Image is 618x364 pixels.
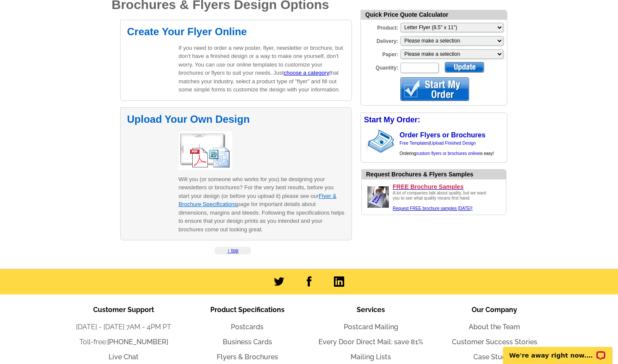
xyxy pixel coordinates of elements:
li: Toll-free: [62,337,185,347]
p: Will you (or someone who works for you) be designing your newsletters or brochures? For the very ... [179,175,345,234]
a: choose a category [284,70,329,76]
a: Customer Success Stories [452,338,537,346]
a: Every Door Direct Mail: save 81% [318,338,423,346]
label: Quantity: [361,62,400,72]
span: | Ordering is easy! [400,141,494,156]
a: Request FREE samples of our brochures printing [365,205,391,211]
img: background image for brochures and flyers arrow [361,127,368,155]
a: About the Team [469,323,520,331]
li: [DATE] - [DATE] 7AM - 4PM PT [62,322,185,332]
a: Upload Finished Design [430,141,476,146]
img: Brochure and Flyer Printing Specifications [179,131,232,170]
a: [PHONE_NUMBER] [107,338,168,346]
div: Want to know how your brochure printing will look before you order it? Check our work. [366,170,506,179]
div: Start My Order: [361,113,507,127]
label: Delivery: [361,35,400,45]
span: Product Specifications [210,306,285,314]
a: FREE Brochure Samples [393,183,503,191]
span: Customer Support [93,306,154,314]
label: Product: [361,22,400,32]
a: Order Flyers or Brochures [400,131,485,139]
a: Case Studies [473,353,515,361]
h2: Create Your Flyer Online [127,27,345,37]
label: Paper: [361,49,400,58]
a: Live Chat [109,353,139,361]
div: A lot of companies talk about quality, but we want you to see what quality means first hand. [393,191,491,211]
div: Quick Price Quote Calculator [361,10,507,20]
a: ↑ top [227,248,238,254]
a: Flyer & Brochure Specifications [179,193,336,208]
a: Postcards [231,323,264,331]
a: Postcard Mailing [344,323,398,331]
iframe: LiveChat chat widget [497,337,618,364]
a: Free Templates [400,141,429,146]
span: Services [357,306,385,314]
span: Our Company [472,306,517,314]
h2: Upload Your Own Design [127,114,345,124]
a: custom flyers or brochures online [416,151,479,156]
a: Mailing Lists [351,353,391,361]
a: Business Cards [223,338,272,346]
a: Flyers & Brochures [217,353,278,361]
img: Request FREE samples of our brochures printing [365,184,391,210]
p: If you need to order a new poster, flyer, newsletter or brochure, but don't have a finished desig... [179,44,345,94]
a: Request FREE samples of our flyer & brochure printing. [393,206,473,211]
img: stack of brochures with custom content [368,127,398,155]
